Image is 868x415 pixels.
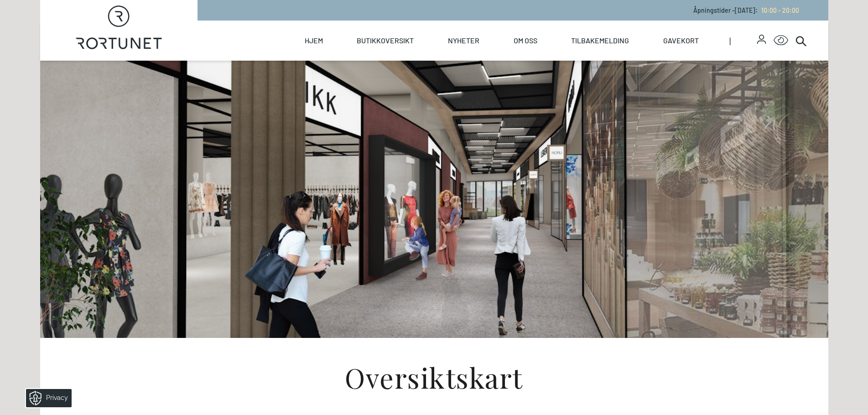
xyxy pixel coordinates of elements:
a: Om oss [514,21,537,61]
a: 10:00 - 20:00 [758,6,799,14]
a: Tilbakemelding [571,21,629,61]
span: 10:00 - 20:00 [761,6,799,14]
a: Hjem [305,21,323,61]
h1: Oversiktskart [142,363,726,391]
span: | [729,21,758,61]
button: Open Accessibility Menu [774,33,788,48]
p: Åpningstider - [DATE] : [693,5,799,15]
a: Butikkoversikt [357,21,414,61]
iframe: Manage Preferences [9,386,83,410]
a: Gavekort [663,21,699,61]
a: Nyheter [448,21,479,61]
